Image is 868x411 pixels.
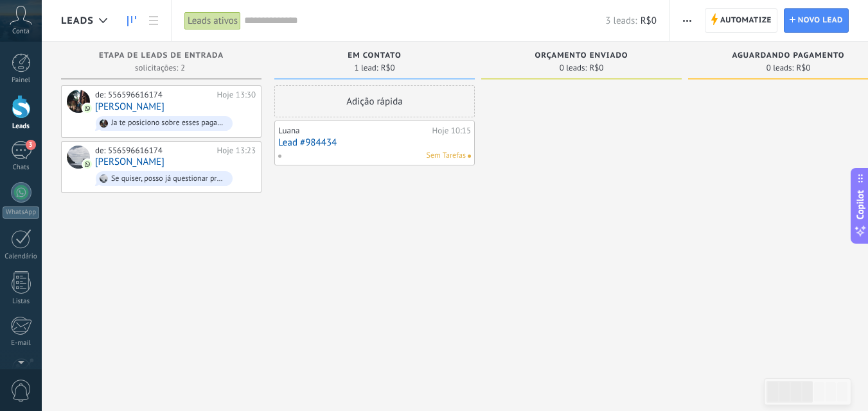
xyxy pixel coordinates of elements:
div: Listas [3,298,40,306]
div: Se quiser, posso já questionar pra eles me mandarem o valor dos descontos e do ptax pra conferir,... [111,174,227,183]
a: [PERSON_NAME] [95,156,164,167]
div: Luana [278,126,429,136]
div: Painel [3,76,40,85]
div: Leads [3,122,40,131]
div: Hoje 10:15 [432,126,471,136]
span: R$0 [381,64,395,72]
a: [PERSON_NAME] [95,101,164,112]
img: com.amocrm.amocrmwa.svg [83,160,92,169]
a: Lead #984434 [278,137,471,148]
span: Copilot [854,190,867,219]
div: Leads ativos [184,12,241,30]
div: Gilberto Dallabrida [67,90,90,113]
div: Em contato [281,51,468,62]
span: R$0 [641,15,657,27]
span: Orçamento enviado [535,51,628,60]
span: Leads [61,15,94,27]
span: Etapa de leads de entrada [99,51,224,60]
span: 0 leads: [560,64,587,72]
div: Hoje 13:30 [217,90,256,100]
div: Flavio Hasse [67,146,90,169]
div: Chats [3,164,40,172]
img: com.amocrm.amocrmwa.svg [83,104,92,113]
div: de: 556596616174 [95,146,213,156]
span: 3 leads: [605,15,637,27]
div: Hoje 13:23 [217,146,256,156]
div: Ja te posiciono sobre esses pagamentos [111,119,227,128]
span: Em contato [348,51,401,60]
span: Novo lead [798,9,843,32]
div: de: 556596616174 [95,90,213,100]
span: R$0 [796,64,810,72]
span: solicitações: 2 [135,64,185,72]
span: Aguardando pagamento [732,51,844,60]
span: 0 leads: [766,64,794,72]
span: Automatize [720,9,772,32]
a: Automatize [705,8,777,33]
div: Etapa de leads de entrada [67,51,255,62]
div: Calendário [3,253,40,261]
span: Nenhuma tarefa atribuída [468,155,471,158]
a: Leads [121,8,143,33]
span: Sem Tarefas [427,150,466,162]
a: Lista [143,8,164,33]
a: Novo lead [784,8,849,33]
div: Adição rápida [274,85,475,117]
div: WhatsApp [3,206,39,219]
div: E-mail [3,339,40,348]
span: Conta [12,28,30,36]
div: Orçamento enviado [488,51,675,62]
button: Mais [678,8,696,33]
span: 1 lead: [354,64,378,72]
span: 3 [26,140,36,150]
span: R$0 [589,64,603,72]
